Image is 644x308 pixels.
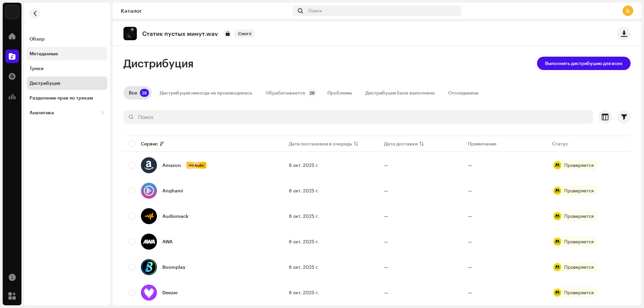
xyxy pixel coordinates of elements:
[30,66,43,71] div: Треки
[289,213,319,219] span: 8 окт. 2025 г.
[384,162,388,168] span: —
[468,239,472,244] re-a-table-badge: —
[468,265,472,269] re-a-table-badge: —
[234,29,255,38] span: Сингл
[27,91,107,105] re-m-nav-item: Разделение прав по трекам
[27,62,107,75] re-m-nav-item: Треки
[384,213,388,219] span: —
[384,239,388,244] span: —
[30,36,45,42] div: Обзор
[162,290,178,295] div: Deezer
[123,57,194,70] span: Дистрибуция
[308,8,322,13] span: Поиск
[289,264,319,270] span: 8 окт. 2025 г.
[187,163,206,168] span: HD Audio
[129,86,137,100] div: Все
[266,86,305,100] div: Обрабатывается
[308,89,317,97] p-badge: 28
[537,57,631,70] button: Выполнить дистрибуцию для всех
[162,163,181,168] div: Amazon
[448,86,479,100] div: Отсоединена
[468,188,472,193] re-a-table-badge: —
[123,110,593,124] input: Поиск
[142,30,218,37] p: Статик пустых минут.wav
[365,86,435,100] div: Дистрибуция была выполнена
[162,214,189,219] div: Audiomack
[289,140,352,147] div: Дата постановки в очередь
[384,264,388,270] span: —
[30,80,60,86] div: Дистрибуция
[141,140,158,147] div: Сервис
[384,188,388,193] span: —
[384,140,418,147] div: Дата доставки
[289,239,319,244] span: 8 окт. 2025 г.
[564,214,594,219] div: Проверяется
[27,47,107,60] re-m-nav-item: Метаданные
[384,290,388,295] span: —
[289,188,319,193] span: 8 окт. 2025 г.
[564,239,594,244] div: Проверяется
[564,290,594,295] div: Проверяется
[123,27,137,40] img: 7e528d12-92f8-4b01-a70e-81d3323cb946
[5,5,19,19] img: 33004b37-325d-4a8b-b51f-c12e9b964943
[564,163,594,168] div: Проверяется
[160,86,252,100] div: Дистрибуция никогда не производилась
[27,76,107,90] re-m-nav-item: Дистрибуция
[30,95,93,101] div: Разделение прав по трекам
[623,5,633,16] div: Б
[140,89,149,97] p-badge: 28
[468,290,472,295] re-a-table-badge: —
[162,265,185,269] div: Boomplay
[27,32,107,46] re-m-nav-item: Обзор
[289,162,319,168] span: 8 окт. 2025 г.
[545,57,623,70] span: Выполнить дистрибуцию для всех
[30,51,58,56] div: Метаданные
[564,188,594,193] div: Проверяется
[30,110,54,115] div: Аналитика
[27,106,107,119] re-m-nav-dropdown: Аналитика
[162,188,183,193] div: Anghami
[289,290,319,295] span: 8 окт. 2025 г.
[327,86,352,100] div: Проблемы
[162,239,173,244] div: AWA
[468,214,472,219] re-a-table-badge: —
[468,163,472,168] re-a-table-badge: —
[121,8,290,13] div: Каталог
[564,265,594,269] div: Проверяется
